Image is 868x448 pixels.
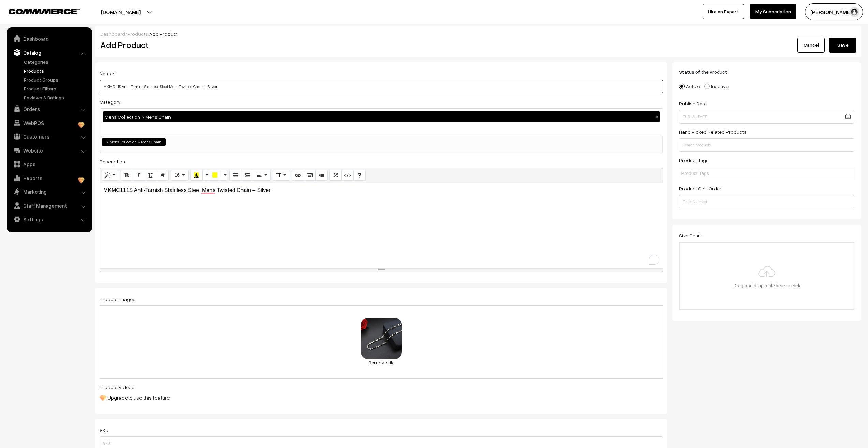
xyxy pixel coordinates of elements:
button: Background Color [209,170,221,181]
a: Hire an Expert [703,4,744,19]
label: Size Chart [679,232,702,239]
h2: Add Product [100,40,665,50]
a: Dashboard [9,32,90,45]
button: Table [273,170,290,181]
div: To enrich screen reader interactions, please activate Accessibility in Grammarly extension settings [100,183,663,268]
label: Product Videos [100,384,134,391]
a: Customers [9,130,90,143]
a: Dashboard [100,31,125,37]
a: Staff Management [9,200,90,212]
div: resize [100,269,663,272]
button: Bold (CTRL+B) [121,170,133,181]
a: Marketing [9,186,90,198]
button: Link (CTRL+K) [292,170,304,181]
a: Website [9,144,90,157]
li: Mens Collection > Mens Chain [102,138,166,146]
span: × [106,139,109,145]
label: SKU [100,427,108,434]
a: Catalog [9,46,90,59]
input: Search products [679,138,854,152]
a: WebPOS [9,117,90,129]
span: Add Product [149,31,178,37]
a: COMMMERCE [9,7,68,15]
input: Name [100,80,663,93]
span: Status of the Product [679,69,735,75]
label: Hand Picked Related Products [679,128,747,135]
label: Category [100,98,121,105]
button: Recent Color [190,170,203,181]
label: Active [679,83,700,90]
img: user [849,7,859,17]
input: Product Tags [681,170,741,177]
a: Orders [9,103,90,115]
label: Description [100,158,125,165]
button: Underline (CTRL+U) [145,170,157,181]
a: Product Filters [22,85,90,92]
button: Font Size [171,170,189,181]
a: Categories [22,58,90,66]
button: More Color [202,170,209,181]
a: Apps [9,158,90,170]
button: More Color [221,170,227,181]
p: to use this feature [100,393,663,402]
button: Remove Font Style (CTRL+\) [157,170,169,181]
img: COMMMERCE [9,9,80,14]
div: / / [100,30,856,38]
label: Publish Date [679,100,707,107]
a: Reviews & Ratings [22,94,90,101]
label: Inactive [704,83,729,90]
button: Italic (CTRL+I) [133,170,145,181]
button: [DOMAIN_NAME] [77,3,164,20]
button: Style [102,170,119,181]
button: Help [353,170,366,181]
button: Picture [304,170,316,181]
a: Remove file [361,359,402,366]
a: Product Groups [22,76,90,83]
button: Code View [341,170,354,181]
label: Product Images [100,295,135,303]
button: Full Screen [329,170,342,181]
a: Reports [9,172,90,184]
a: My Subscription [750,4,796,19]
a: Cancel [797,38,825,53]
a: Settings [9,213,90,226]
button: Video [315,170,328,181]
button: Paragraph [253,170,270,181]
input: Publish Date [679,110,854,124]
span: 16 [174,172,180,178]
label: Product Sort Order [679,185,721,192]
label: Name [100,70,115,77]
button: Ordered list (CTRL+SHIFT+NUM8) [241,170,253,181]
button: [PERSON_NAME] [805,3,863,20]
a: Products [22,67,90,74]
a: Products [127,31,148,37]
label: Product Tags [679,157,709,164]
p: MKMC111S Anti-Tarnish Stainless Steel Mens Twisted Chain – Silver [103,186,659,194]
button: × [653,114,660,120]
button: Unordered list (CTRL+SHIFT+NUM7) [229,170,241,181]
a: Upgrade [107,394,128,401]
input: Enter Number [679,195,854,208]
div: Mens Collection > Mens Chain [103,111,660,122]
button: Save [829,38,856,53]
